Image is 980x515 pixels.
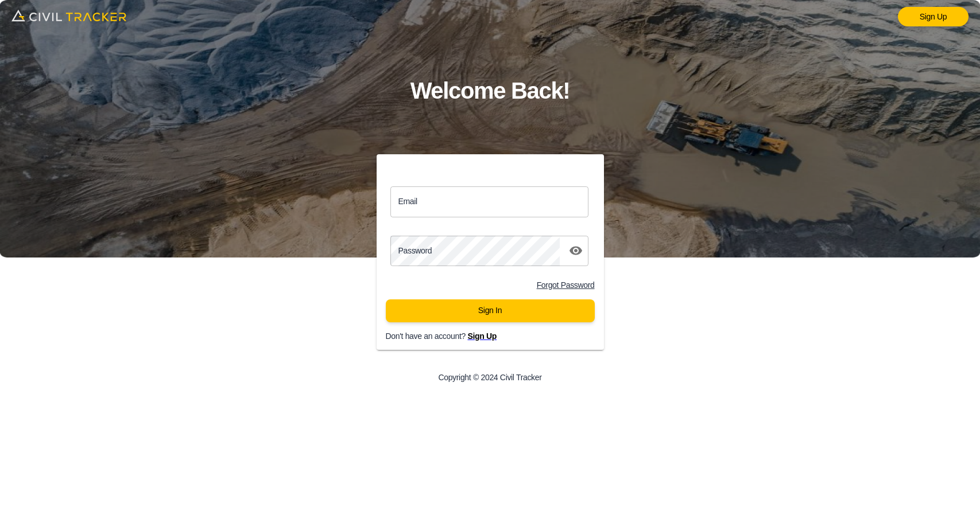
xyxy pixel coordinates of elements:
button: toggle password visibility [564,239,587,262]
a: Sign Up [467,331,497,341]
a: Sign Up [898,7,969,26]
h1: Welcome Back! [410,72,570,110]
input: email [390,186,589,217]
img: logo [11,6,126,25]
p: Don't have an account? [386,331,613,341]
p: Copyright © 2024 Civil Tracker [438,373,541,382]
a: Forgot Password [537,280,595,290]
button: Sign In [386,299,595,322]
